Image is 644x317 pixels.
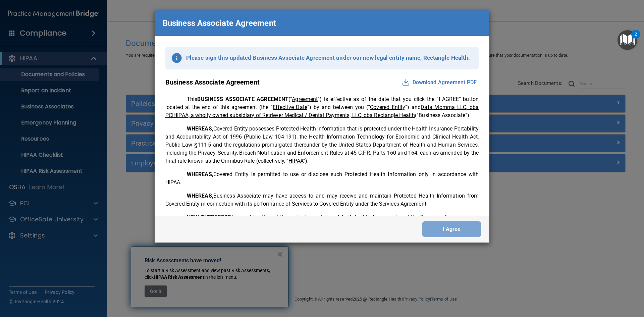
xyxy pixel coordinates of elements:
[187,171,213,177] span: WHEREAS,
[187,214,232,220] span: NOW THEREFORE,
[163,16,276,31] p: Business Associate Agreement
[187,125,213,132] span: WHEREAS,
[273,104,307,110] u: Effective Date
[165,170,479,187] p: Covered Entity is permitted to use or disclose such Protected Health Information only in accordan...
[635,34,637,43] div: 2
[186,53,470,63] p: Please sign this updated Business Associate Agreement under our new legal entity name, Rectangle ...
[165,213,479,237] p: in consideration of the mutual promises set forth in this Agreement and the Business Arrangements...
[165,104,479,118] u: Data Momma LLC, dba PCIHIPAA, a wholly owned subsidiary of Retriever Medical / Dental Payments, L...
[165,192,479,208] p: Business Associate may have access to and may receive and maintain Protected Health Information f...
[370,104,405,110] u: Covered Entity
[400,77,479,88] button: Download Agreement PDF
[165,95,479,119] p: This (“ ”) is effective as of the date that you click the “I AGREE” button located at the end of ...
[187,193,213,199] span: WHEREAS,
[422,221,481,237] button: I Agree
[165,76,260,89] p: Business Associate Agreement
[288,158,303,164] u: HIPAA
[292,96,318,102] u: Agreement
[165,125,479,165] p: Covered Entity possesses Protected Health Information that is protected under the Health Insuranc...
[197,96,288,102] span: BUSINESS ASSOCIATE AGREEMENT
[618,30,637,50] button: Open Resource Center, 2 new notifications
